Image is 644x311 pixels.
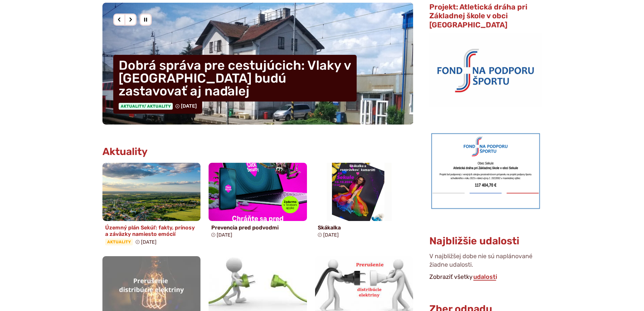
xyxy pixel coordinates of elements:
[144,104,171,109] span: / Aktuality
[429,236,519,247] h3: Najbližšie udalosti
[323,232,339,238] span: [DATE]
[318,224,411,231] h4: Skákalka
[102,146,148,157] h3: Aktuality
[211,224,304,231] h4: Prevencia pred podvodmi
[429,2,527,29] span: Projekt: Atletická dráha pri Základnej škole v obci [GEOGRAPHIC_DATA]
[105,239,133,245] span: Aktuality
[124,14,137,26] div: Nasledujúci slajd
[209,163,307,241] a: Prevencia pred podvodmi [DATE]
[429,272,542,282] p: Zobraziť všetky
[113,55,357,102] h4: Dobrá správa pre cestujúcich: Vlaky v [GEOGRAPHIC_DATA] budú zastavovať aj naďalej
[429,33,542,106] img: logo_fnps.png
[102,3,413,125] div: 5 / 8
[217,232,232,238] span: [DATE]
[315,163,413,241] a: Skákalka [DATE]
[141,239,157,245] span: [DATE]
[119,103,173,110] span: Aktuality
[140,14,152,26] div: Pozastaviť pohyb slajdera
[429,252,542,272] p: V najbližšej dobe nie sú naplánované žiadne udalosti.
[102,163,201,248] a: Územný plán Sekúľ: fakty, prínosy a záväzky namiesto emócií Aktuality [DATE]
[429,131,542,210] img: draha.png
[473,273,498,281] a: Zobraziť všetky udalosti
[105,224,198,237] h4: Územný plán Sekúľ: fakty, prínosy a záväzky namiesto emócií
[102,3,413,125] a: Dobrá správa pre cestujúcich: Vlaky v [GEOGRAPHIC_DATA] budú zastavovať aj naďalej Aktuality/ Akt...
[181,103,197,109] span: [DATE]
[113,14,125,26] div: Predošlý slajd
